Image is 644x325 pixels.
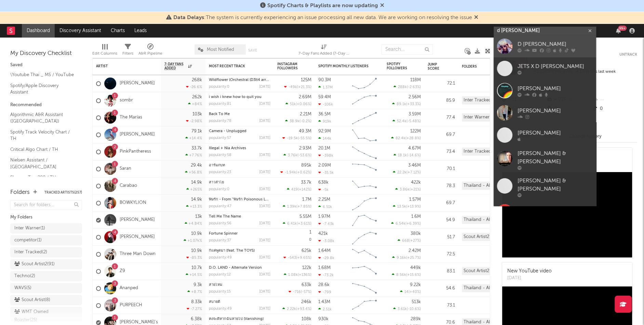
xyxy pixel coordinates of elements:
[592,96,637,104] div: --
[191,163,202,168] div: 29.4k
[10,156,75,170] a: Nielsen Assistant / [GEOGRAPHIC_DATA]
[209,85,229,89] div: popularity: 0
[408,146,421,151] div: 4.67M
[259,136,270,140] div: [DATE]
[349,143,380,160] svg: Chart title
[318,153,333,158] div: -398k
[406,222,420,226] span: +6.39 %
[408,249,421,253] div: 2.42M
[395,137,405,140] span: 82.4k
[259,102,270,106] div: [DATE]
[14,224,45,232] div: Inter Warner ( 1 )
[259,170,270,174] div: [DATE]
[349,160,380,178] svg: Chart title
[209,119,231,123] div: popularity: 78
[192,112,202,116] div: 103k
[10,146,75,153] a: Critical Algo Chart / TH
[299,146,311,151] div: 2.93M
[318,95,331,99] div: 59.4M
[518,206,593,214] div: [PERSON_NAME]
[10,213,82,222] div: My Folders
[173,15,204,20] span: Data Delays
[14,248,47,256] div: Inter Tracked ( 2 )
[318,231,328,236] div: 421k
[393,204,421,209] div: ( )
[186,204,202,209] div: +13.3 %
[55,24,106,38] a: Discovery Assistant
[120,115,142,121] a: The Marías
[300,119,310,123] span: -0.2 %
[14,284,31,292] div: WAVS ( 5 )
[280,170,311,174] div: ( )
[616,28,621,33] button: 99+
[10,101,82,109] div: Recommended
[387,62,411,70] div: Spotify Followers
[283,221,311,226] div: ( )
[407,119,420,123] span: -5.48 %
[209,64,260,68] div: Most Recent Track
[392,102,421,106] div: ( )
[298,154,310,157] span: -53.6 %
[411,180,421,185] div: 422k
[209,249,255,253] a: ก็แค่พูดมา (feat. The TOYS)
[282,136,311,140] div: ( )
[300,112,311,116] div: 2.21M
[619,51,637,58] button: Untrack
[259,256,270,259] div: [DATE]
[14,272,35,280] div: Techno ( 2 )
[298,50,350,58] div: 7-Day Fans Added (7-Day Fans Added)
[494,173,596,201] a: [PERSON_NAME] & [PERSON_NAME]
[120,285,138,291] a: Ananped
[397,205,406,209] span: 13.5k
[318,112,331,116] div: 36.5M
[209,266,262,270] a: D.O. LAND - Alternate Version
[209,283,222,287] a: สายไหม
[186,85,202,89] div: -26.6 %
[318,180,328,185] div: 638k
[494,102,596,124] a: [PERSON_NAME]
[287,137,298,140] span: -19.5k
[318,146,330,151] div: 20.1M
[259,119,270,123] div: [DATE]
[191,249,202,253] div: 10.9k
[397,102,406,106] span: 89.1k
[299,188,310,192] span: +142 %
[209,112,270,116] div: Back To Me
[191,180,202,185] div: 14.9k
[191,129,202,133] div: 79.1k
[318,197,330,202] div: 2.25M
[10,259,82,269] a: Scout Artist2(91)
[285,102,311,106] div: ( )
[120,200,146,206] a: BOWKYLION
[349,92,380,109] svg: Chart title
[494,124,596,146] a: [PERSON_NAME]
[618,26,627,31] div: 99 +
[349,75,380,92] svg: Chart title
[494,27,596,35] input: Search for artists
[428,131,455,139] div: 69.7
[207,47,234,52] span: Most Notified
[14,260,55,268] div: Scout Artist2 ( 91 )
[309,230,311,235] div: 1
[283,255,311,260] div: ( )
[277,229,311,245] div: 0
[407,171,420,174] span: +7.12 %
[209,112,230,116] a: Back To Me
[191,197,202,202] div: 14.9k
[10,188,30,197] div: Folders
[318,78,331,82] div: 90.3M
[428,250,455,258] div: 72.5
[120,81,155,86] a: [PERSON_NAME]
[209,249,270,253] div: ก็แค่พูดมา (feat. The TOYS)
[428,62,445,71] div: Jump Score
[209,300,220,304] a: สบายดี
[209,95,270,99] div: i wish i knew how to quit you
[494,80,596,102] a: [PERSON_NAME]
[10,235,82,245] a: competitor(1)
[518,129,593,137] div: [PERSON_NAME]
[290,102,296,106] span: 51k
[349,229,380,246] svg: Chart title
[518,150,593,166] div: [PERSON_NAME] & [PERSON_NAME]
[407,102,420,106] span: +33.3 %
[494,35,596,57] a: D [PERSON_NAME]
